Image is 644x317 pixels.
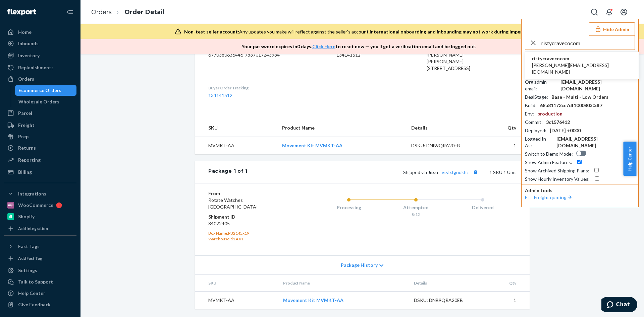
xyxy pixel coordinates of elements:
[525,79,557,92] div: Org admin email :
[525,102,537,109] div: Build :
[480,119,530,137] th: Qty
[18,301,51,308] div: Give Feedback
[403,169,480,175] span: Shipped via Jitsu
[525,187,635,194] p: Admin tools
[18,255,42,261] div: Add Fast Tag
[208,220,288,227] dd: 84022405
[406,119,480,137] th: Details
[4,155,76,165] a: Reporting
[18,226,48,231] div: Add Integration
[4,131,76,142] a: Prep
[471,168,480,176] button: Copy tracking number
[18,243,40,250] div: Fast Tags
[4,62,76,73] a: Replenishments
[4,38,76,49] a: Inbounds
[4,108,76,118] a: Parcel
[411,142,474,149] div: DSKU: DNB9QRA20EB
[525,167,589,174] div: Show Archived Shipping Plans :
[124,8,164,16] a: Order Detail
[18,64,54,71] div: Replenishments
[4,211,76,222] a: Shopify
[4,143,76,153] a: Returns
[312,44,335,49] a: Click Here
[283,297,343,303] a: Movement Kit MVMKT-AA
[18,122,35,129] div: Freight
[4,50,76,61] a: Inventory
[532,62,632,75] span: [PERSON_NAME][EMAIL_ADDRESS][DOMAIN_NAME]
[4,27,76,37] a: Home
[241,43,476,50] p: Your password expires in 0 days . to reset now — you’ll get a verification email and be logged out.
[546,119,570,126] div: 3c1576412
[541,36,635,50] input: Search or paste seller ID
[195,119,277,137] th: SKU
[18,202,53,209] div: WooCommerce
[589,22,635,36] button: Hide Admin
[18,110,32,116] div: Parcel
[370,29,543,34] span: International onboarding and inbounding may not work during impersonation.
[282,143,342,148] a: Movement Kit MVMKT-AA
[525,136,553,149] div: Logged In As :
[278,275,409,292] th: Product Name
[4,254,76,262] a: Add Fast Tag
[15,85,77,96] a: Ecommerce Orders
[195,137,277,155] td: MVMKT-AA
[4,200,76,211] a: WooCommerce
[4,241,76,252] button: Fast Tags
[409,275,482,292] th: Details
[482,291,530,309] td: 1
[4,120,76,131] a: Freight
[208,92,232,98] a: 134141512
[449,204,516,211] div: Delivered
[341,262,378,268] span: Package History
[18,267,37,274] div: Settings
[4,288,76,299] a: Help Center
[277,119,406,137] th: Product Name
[556,136,635,149] div: [EMAIL_ADDRESS][DOMAIN_NAME]
[382,212,449,217] div: 8/12
[560,79,635,92] div: [EMAIL_ADDRESS][DOMAIN_NAME]
[4,167,76,177] a: Billing
[18,87,61,94] div: Ecommerce Orders
[525,176,590,182] div: Show Hourly Inventory Values :
[525,94,548,100] div: DealStage :
[195,291,278,309] td: MVMKT-AA
[525,159,572,166] div: Show Admin Features :
[18,290,45,297] div: Help Center
[617,5,631,19] button: Open account menu
[63,5,76,19] button: Close Navigation
[4,188,76,199] button: Integrations
[623,142,636,176] button: Help Center
[532,55,632,62] span: ristycravecocom
[4,265,76,276] a: Settings
[525,194,573,200] a: FTL Freight quoting
[7,9,36,15] img: Flexport logo
[248,168,516,176] div: 1 SKU 1 Unit
[18,76,34,82] div: Orders
[4,276,76,287] button: Talk to Support
[4,225,76,233] a: Add Integration
[208,52,326,58] dd: 6770380636446-7837017243934
[525,127,546,134] div: Deployed :
[208,85,326,91] dt: Buyer Order Tracking
[588,5,601,19] button: Open Search Box
[525,119,543,126] div: Commit :
[184,28,543,35] div: Any updates you make will reflect against the seller's account.
[86,2,170,22] ol: breadcrumbs
[208,197,258,210] span: Rotate Watches [GEOGRAPHIC_DATA]
[195,275,278,292] th: SKU
[18,157,41,163] div: Reporting
[480,137,530,155] td: 1
[208,230,288,236] div: Box Name: PB2145x19
[525,110,534,117] div: Env :
[18,169,32,175] div: Billing
[540,102,602,109] div: 68a81173cc7df10008030df7
[18,279,53,285] div: Talk to Support
[4,299,76,310] button: Give Feedback
[525,151,573,157] div: Switch to Demo Mode :
[336,52,416,58] dd: 134141512
[18,40,39,47] div: Inbounds
[208,168,248,176] div: Package 1 of 1
[4,74,76,84] a: Orders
